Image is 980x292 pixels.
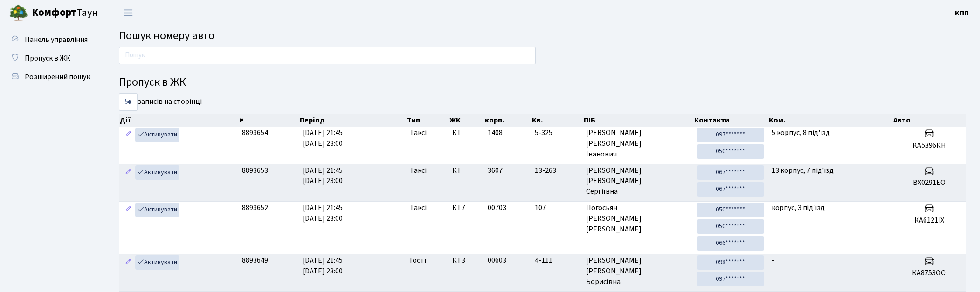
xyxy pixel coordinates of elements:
span: 00703 [488,203,506,213]
span: 8893654 [242,128,268,138]
span: 5-325 [535,128,579,138]
span: КТ [452,165,480,176]
span: Пошук номеру авто [119,27,214,44]
th: корп. [484,114,531,127]
button: Переключити навігацію [117,5,140,20]
span: [PERSON_NAME] [PERSON_NAME] Борисівна [586,255,690,287]
th: Дії [119,114,238,127]
label: записів на сторінці [119,93,202,111]
span: КТ3 [452,255,480,266]
h5: КА5396КН [896,141,962,150]
span: КТ [452,128,480,138]
span: Погосьян [PERSON_NAME] [PERSON_NAME] [586,203,690,235]
span: 13-263 [535,165,579,176]
span: 8893649 [242,255,268,265]
th: # [238,114,299,127]
span: КТ7 [452,203,480,213]
a: Редагувати [123,203,134,217]
span: 13 корпус, 7 під'їзд [772,165,834,176]
img: logo.png [9,4,28,22]
span: [DATE] 21:45 [DATE] 23:00 [303,128,343,149]
span: Таксі [410,128,427,138]
span: [PERSON_NAME] [PERSON_NAME] Сергіївна [586,165,690,197]
select: записів на сторінці [119,93,138,111]
th: Тип [406,114,449,127]
span: Таксі [410,165,427,176]
h5: BX0291EO [896,178,962,187]
h5: КА8753ОО [896,269,962,278]
span: [DATE] 21:45 [DATE] 23:00 [303,255,343,276]
span: 8893653 [242,165,268,176]
b: Комфорт [32,5,76,20]
th: Авто [892,114,966,127]
a: Редагувати [123,165,134,180]
input: Пошук [119,47,536,64]
span: Таксі [410,203,427,213]
span: Таун [32,5,98,21]
a: Редагувати [123,255,134,270]
th: Контакти [693,114,768,127]
a: Розширений пошук [5,68,98,86]
a: Активувати [135,128,179,142]
span: 107 [535,203,579,213]
th: Ком. [768,114,892,127]
span: 4-111 [535,255,579,266]
span: 5 корпус, 8 під'їзд [772,128,830,138]
th: Період [299,114,406,127]
span: корпус, 3 під'їзд [772,203,825,213]
span: 1408 [488,128,503,138]
span: 00603 [488,255,506,265]
th: ПІБ [583,114,694,127]
span: Гості [410,255,426,266]
span: Панель управління [25,34,88,45]
span: Розширений пошук [25,72,90,82]
a: Активувати [135,203,179,217]
a: Пропуск в ЖК [5,49,98,68]
a: Активувати [135,255,179,270]
a: Панель управління [5,30,98,49]
span: 3607 [488,165,503,176]
h5: КА6121ІХ [896,216,962,225]
span: [DATE] 21:45 [DATE] 23:00 [303,165,343,186]
span: Пропуск в ЖК [25,53,70,63]
span: 8893652 [242,203,268,213]
a: КПП [955,7,969,19]
a: Активувати [135,165,179,180]
th: ЖК [449,114,484,127]
span: [DATE] 21:45 [DATE] 23:00 [303,203,343,224]
span: [PERSON_NAME] [PERSON_NAME] Іванович [586,128,690,160]
a: Редагувати [123,128,134,142]
h4: Пропуск в ЖК [119,76,966,89]
span: - [772,255,774,265]
th: Кв. [531,114,582,127]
